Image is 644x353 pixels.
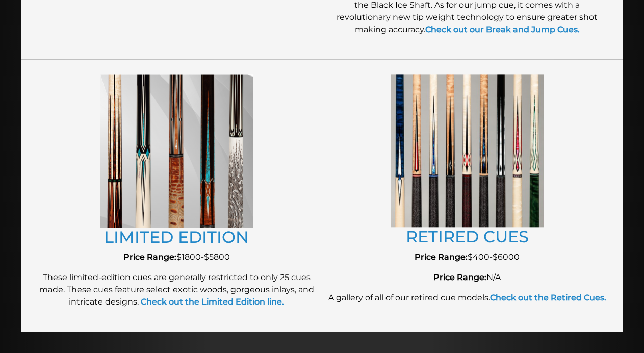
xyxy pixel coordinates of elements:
a: LIMITED EDITION [105,227,249,247]
strong: Check out the Limited Edition line. [141,297,285,307]
a: Check out the Retired Cues. [490,293,606,302]
p: These limited-edition cues are generally restricted to only 25 cues made. These cues feature sele... [37,271,317,308]
a: RETIRED CUES [406,226,529,246]
a: Check out the Limited Edition line. [139,297,285,307]
strong: Price Range: [123,252,176,262]
strong: Price Range: [415,252,468,262]
p: N/A [327,271,608,284]
p: $1800-$5800 [37,251,317,263]
strong: Price Range: [434,272,487,282]
p: $400-$6000 [327,251,608,263]
p: A gallery of all of our retired cue models. [327,292,608,304]
a: Check out our Break and Jump Cues. [425,24,580,34]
